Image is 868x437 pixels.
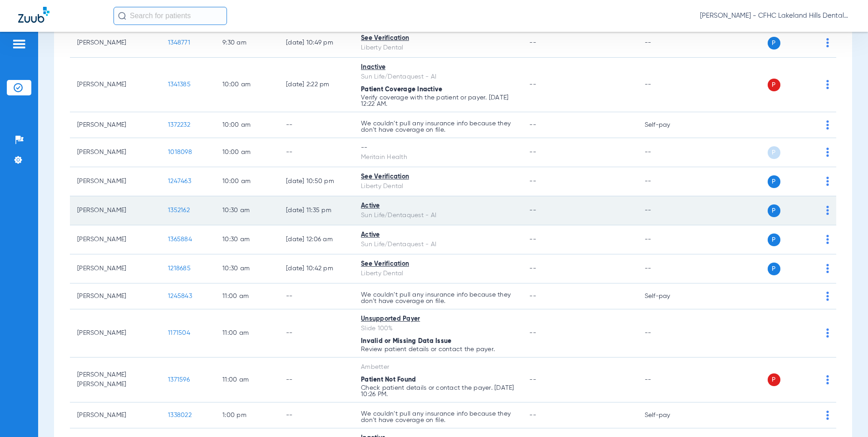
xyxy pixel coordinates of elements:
[637,358,699,402] td: --
[768,373,780,386] span: P
[279,58,354,112] td: [DATE] 2:22 PM
[279,309,354,358] td: --
[215,402,279,428] td: 1:00 PM
[826,375,829,384] img: group-dot-blue.svg
[361,377,416,383] span: Patient Not Found
[361,385,515,397] p: Check patient details or contact the payer. [DATE] 10:26 PM.
[215,309,279,358] td: 11:00 AM
[529,122,536,128] span: --
[279,283,354,309] td: --
[361,72,515,82] div: Sun Life/Dentaquest - AI
[361,182,515,191] div: Liberty Dental
[826,177,829,186] img: group-dot-blue.svg
[361,338,451,344] span: Invalid or Missing Data Issue
[826,206,829,215] img: group-dot-blue.svg
[168,178,191,184] span: 1247463
[70,58,161,112] td: [PERSON_NAME]
[168,122,190,128] span: 1372232
[361,34,515,43] div: See Verification
[529,330,536,336] span: --
[215,58,279,112] td: 10:00 AM
[529,293,536,299] span: --
[826,120,829,129] img: group-dot-blue.svg
[118,12,126,20] img: Search Icon
[279,196,354,225] td: [DATE] 11:35 PM
[215,138,279,167] td: 10:00 AM
[215,196,279,225] td: 10:30 AM
[529,265,536,272] span: --
[168,236,192,243] span: 1365884
[826,148,829,157] img: group-dot-blue.svg
[70,358,161,402] td: [PERSON_NAME] [PERSON_NAME]
[215,29,279,58] td: 9:30 AM
[529,412,536,418] span: --
[113,7,227,25] input: Search for patients
[168,377,190,383] span: 1371596
[361,346,515,353] p: Review patient details or contact the payer.
[70,402,161,428] td: [PERSON_NAME]
[529,207,536,214] span: --
[826,264,829,273] img: group-dot-blue.svg
[279,225,354,254] td: [DATE] 12:06 AM
[637,58,699,112] td: --
[529,40,536,46] span: --
[361,201,515,211] div: Active
[18,7,49,23] img: Zuub Logo
[361,363,515,372] div: Ambetter
[168,330,190,336] span: 1171504
[70,225,161,254] td: [PERSON_NAME]
[637,283,699,309] td: Self-pay
[768,233,780,246] span: P
[826,38,829,47] img: group-dot-blue.svg
[768,175,780,188] span: P
[637,138,699,167] td: --
[168,293,192,299] span: 1245843
[361,63,515,72] div: Inactive
[70,254,161,283] td: [PERSON_NAME]
[168,149,192,155] span: 1018098
[70,29,161,58] td: [PERSON_NAME]
[637,225,699,254] td: --
[215,167,279,196] td: 10:00 AM
[168,207,190,214] span: 1352162
[529,178,536,184] span: --
[361,324,515,333] div: Slide 100%
[637,402,699,428] td: Self-pay
[168,412,192,418] span: 1338022
[215,283,279,309] td: 11:00 AM
[70,138,161,167] td: [PERSON_NAME]
[215,358,279,402] td: 11:00 AM
[70,283,161,309] td: [PERSON_NAME]
[361,172,515,182] div: See Verification
[361,411,515,423] p: We couldn’t pull any insurance info because they don’t have coverage on file.
[826,328,829,338] img: group-dot-blue.svg
[826,80,829,89] img: group-dot-blue.svg
[279,138,354,167] td: --
[361,153,515,162] div: Meritain Health
[361,269,515,278] div: Liberty Dental
[361,86,442,93] span: Patient Coverage Inactive
[168,265,191,272] span: 1218685
[768,37,780,50] span: P
[637,112,699,138] td: Self-pay
[70,309,161,358] td: [PERSON_NAME]
[12,39,26,50] img: hamburger-icon
[70,196,161,225] td: [PERSON_NAME]
[826,292,829,301] img: group-dot-blue.svg
[215,112,279,138] td: 10:00 AM
[361,314,515,324] div: Unsupported Payer
[768,79,780,91] span: P
[168,81,191,88] span: 1341385
[70,167,161,196] td: [PERSON_NAME]
[529,236,536,243] span: --
[823,393,868,437] iframe: Chat Widget
[168,40,190,46] span: 1348771
[361,94,515,107] p: Verify coverage with the patient or payer. [DATE] 12:22 AM.
[361,120,515,133] p: We couldn’t pull any insurance info because they don’t have coverage on file.
[529,377,536,383] span: --
[279,29,354,58] td: [DATE] 10:49 PM
[361,43,515,53] div: Liberty Dental
[279,167,354,196] td: [DATE] 10:50 PM
[637,29,699,58] td: --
